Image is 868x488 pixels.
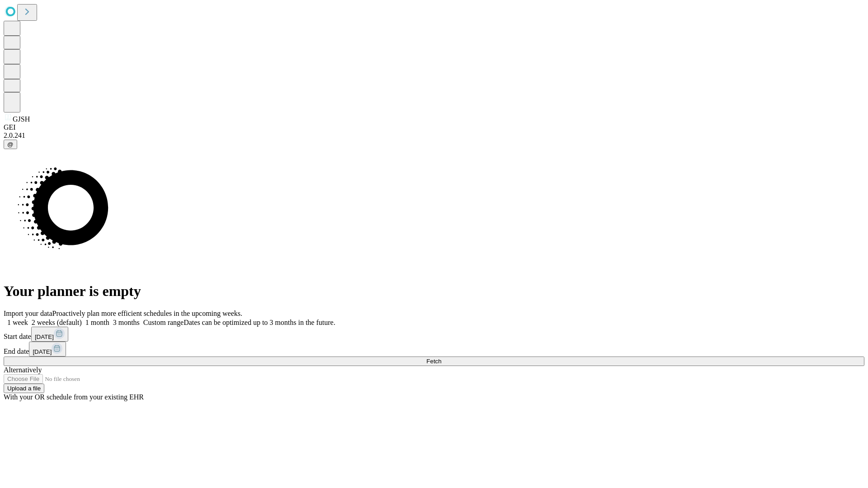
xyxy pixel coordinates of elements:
span: 2 weeks (default) [32,319,82,326]
span: 1 month [85,319,109,326]
span: Proactively plan more efficient schedules in the upcoming weeks. [52,310,242,317]
span: [DATE] [35,333,54,340]
span: [DATE] [33,348,52,355]
div: 2.0.241 [4,131,864,140]
div: GEI [4,123,864,131]
h1: Your planner is empty [4,283,864,300]
button: [DATE] [29,342,66,357]
span: 3 months [113,319,140,326]
span: @ [7,141,14,148]
span: Alternatively [4,366,42,374]
button: [DATE] [31,327,68,342]
button: @ [4,140,17,149]
button: Fetch [4,357,864,366]
span: Custom range [143,319,184,326]
button: Upload a file [4,384,44,393]
span: With your OR schedule from your existing EHR [4,393,144,401]
span: 1 week [7,319,28,326]
span: GJSH [13,115,30,123]
span: Import your data [4,310,52,317]
div: End date [4,342,864,357]
span: Dates can be optimized up to 3 months in the future. [184,319,335,326]
div: Start date [4,327,864,342]
span: Fetch [426,358,441,365]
